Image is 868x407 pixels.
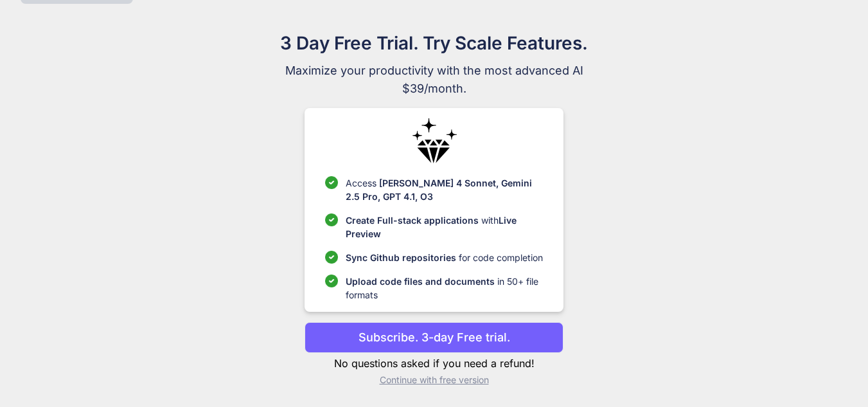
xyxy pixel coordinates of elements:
[346,251,543,264] p: for code completion
[305,374,563,386] p: Continue with free version
[305,356,563,371] p: No questions asked if you need a refund!
[305,322,563,353] button: Subscribe. 3-day Free trial.
[346,252,456,263] span: Sync Github repositories
[346,176,543,203] p: Access
[218,30,650,57] h1: 3 Day Free Trial. Try Scale Features.
[346,215,481,226] span: Create Full-stack applications
[359,329,510,346] p: Subscribe. 3-day Free trial.
[325,275,338,287] img: checklist
[346,177,532,202] span: [PERSON_NAME] 4 Sonnet, Gemini 2.5 Pro, GPT 4.1, O3
[325,251,338,264] img: checklist
[325,176,338,189] img: checklist
[346,213,543,240] p: with
[346,276,495,287] span: Upload code files and documents
[325,213,338,226] img: checklist
[346,275,543,302] p: in 50+ file formats
[218,62,650,80] span: Maximize your productivity with the most advanced AI
[218,80,650,98] span: $39/month.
